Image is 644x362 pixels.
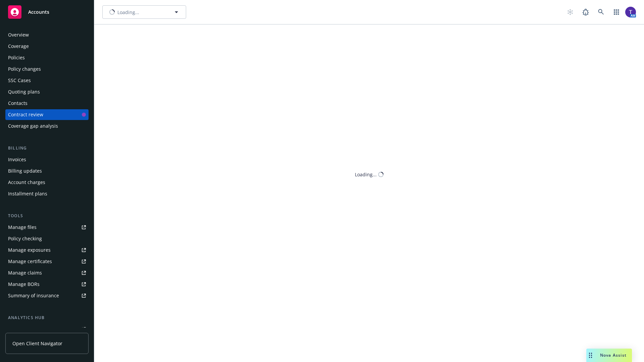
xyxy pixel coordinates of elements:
[5,188,89,199] a: Installment plans
[102,5,186,19] button: Loading...
[28,9,49,15] span: Accounts
[5,314,89,321] div: Analytics hub
[586,349,595,362] div: Drag to move
[5,98,89,109] a: Contacts
[5,121,89,131] a: Coverage gap analysis
[8,245,51,255] div: Manage exposures
[5,154,89,165] a: Invoices
[8,154,26,165] div: Invoices
[8,64,41,74] div: Policy changes
[5,75,89,86] a: SSC Cases
[5,177,89,188] a: Account charges
[5,29,89,40] a: Overview
[5,233,89,244] a: Policy checking
[8,75,31,86] div: SSC Cases
[5,267,89,278] a: Manage claims
[5,290,89,301] a: Summary of insurance
[5,3,89,21] a: Accounts
[12,340,62,347] span: Open Client Navigator
[5,52,89,63] a: Policies
[8,166,42,176] div: Billing updates
[355,171,377,178] div: Loading...
[5,213,89,219] div: Tools
[5,166,89,176] a: Billing updates
[8,98,28,109] div: Contacts
[8,29,29,40] div: Overview
[586,349,632,362] button: Nova Assist
[563,5,577,19] a: Start snowing
[8,86,40,97] div: Quoting plans
[5,256,89,267] a: Manage certificates
[5,145,89,152] div: Billing
[8,52,25,63] div: Policies
[8,290,59,301] div: Summary of insurance
[600,352,627,358] span: Nova Assist
[5,109,89,120] a: Contract review
[5,86,89,97] a: Quoting plans
[8,324,64,335] div: Loss summary generator
[579,5,592,19] a: Report a Bug
[8,267,42,278] div: Manage claims
[5,64,89,74] a: Policy changes
[8,256,52,267] div: Manage certificates
[5,324,89,335] a: Loss summary generator
[610,5,623,19] a: Switch app
[594,5,608,19] a: Search
[8,222,37,233] div: Manage files
[5,245,89,255] a: Manage exposures
[8,109,43,120] div: Contract review
[8,188,47,199] div: Installment plans
[117,9,139,16] span: Loading...
[5,222,89,233] a: Manage files
[5,41,89,52] a: Coverage
[8,177,45,188] div: Account charges
[8,233,42,244] div: Policy checking
[8,121,58,131] div: Coverage gap analysis
[8,279,40,290] div: Manage BORs
[625,7,636,17] img: photo
[8,41,29,52] div: Coverage
[5,279,89,290] a: Manage BORs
